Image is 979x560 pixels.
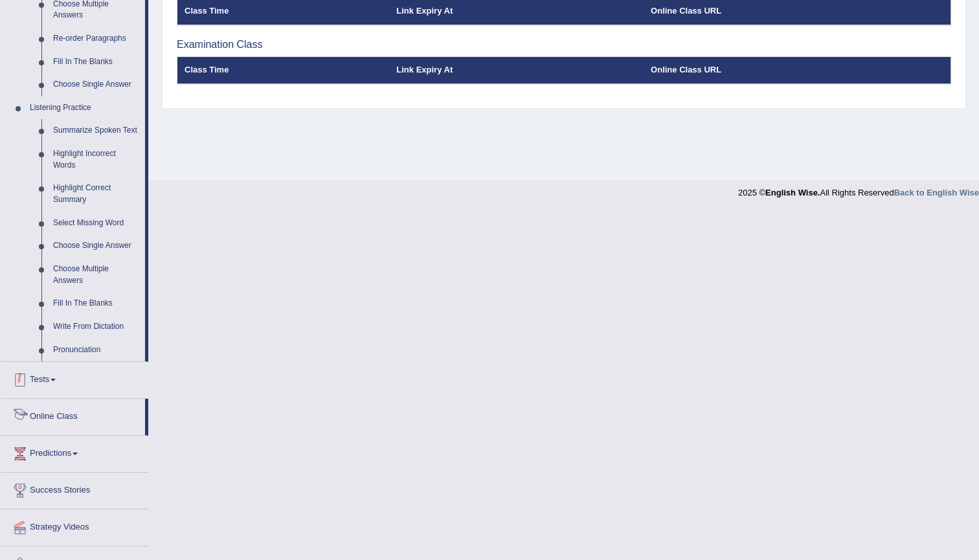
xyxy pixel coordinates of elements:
[47,119,145,142] a: Summarize Spoken Text
[47,50,145,74] a: Fill In The Blanks
[1,436,148,468] a: Predictions
[765,188,820,197] strong: English Wise.
[1,362,148,394] a: Tests
[1,473,148,505] a: Success Stories
[894,188,979,197] a: Back to English Wise
[47,315,145,339] a: Write From Dictation
[47,27,145,50] a: Re-order Paragraphs
[47,73,145,96] a: Choose Single Answer
[389,57,644,84] th: Link Expiry At
[47,234,145,258] a: Choose Single Answer
[1,510,148,542] a: Strategy Videos
[177,39,951,50] h3: Examination Class
[47,258,145,292] a: Choose Multiple Answers
[738,180,979,199] div: 2025 © All Rights Reserved
[644,57,951,84] th: Online Class URL
[177,57,390,84] th: Class Time
[47,212,145,235] a: Select Missing Word
[1,399,145,431] a: Online Class
[24,96,145,120] a: Listening Practice
[47,292,145,315] a: Fill In The Blanks
[47,177,145,211] a: Highlight Correct Summary
[47,142,145,177] a: Highlight Incorrect Words
[47,339,145,362] a: Pronunciation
